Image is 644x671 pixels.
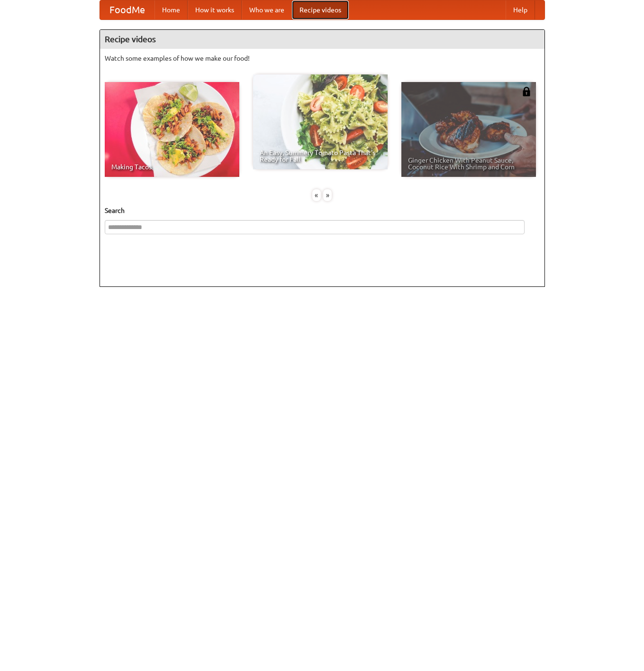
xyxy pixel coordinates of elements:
a: An Easy, Summery Tomato Pasta That's Ready for Fall [253,74,388,169]
img: 483408.png [522,87,531,96]
a: Who we are [242,0,292,19]
a: Recipe videos [292,0,349,19]
a: FoodMe [100,0,154,19]
h5: Search [105,206,540,215]
a: Help [506,0,535,19]
div: « [312,189,321,201]
p: Watch some examples of how we make our food! [105,54,540,63]
div: » [323,189,332,201]
a: Making Tacos [105,82,239,177]
span: An Easy, Summery Tomato Pasta That's Ready for Fall [260,149,381,163]
a: Home [154,0,188,19]
a: How it works [188,0,242,19]
h4: Recipe videos [100,30,544,49]
span: Making Tacos [111,164,233,170]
